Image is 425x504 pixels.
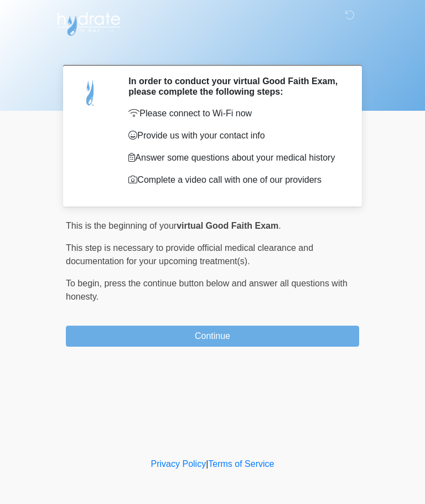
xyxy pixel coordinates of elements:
[66,243,313,266] span: This step is necessary to provide official medical clearance and documentation for your upcoming ...
[66,279,348,301] span: press the continue button below and answer all questions with honesty.
[151,459,206,469] a: Privacy Policy
[128,76,343,97] h2: In order to conduct your virtual Good Faith Exam, please complete the following steps:
[58,40,367,60] h1: ‎ ‎ ‎ ‎
[128,107,343,120] p: Please connect to Wi-Fi now
[128,151,343,164] p: Answer some questions about your medical history
[66,326,359,347] button: Continue
[74,76,107,109] img: Agent Avatar
[278,221,281,230] span: .
[66,279,104,288] span: To begin,
[128,173,343,187] p: Complete a video call with one of our providers
[128,129,343,142] p: Provide us with your contact info
[208,459,274,469] a: Terms of Service
[66,221,177,230] span: This is the beginning of your
[206,459,208,469] a: |
[55,8,122,37] img: Hydrate IV Bar - Arcadia Logo
[177,221,278,230] strong: virtual Good Faith Exam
